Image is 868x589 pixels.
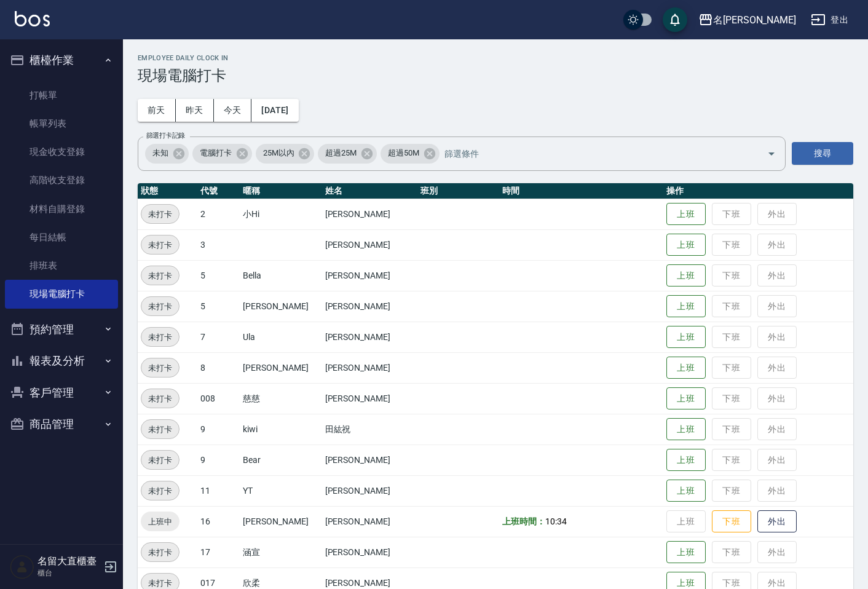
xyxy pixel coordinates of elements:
[37,555,100,567] h5: 名留大直櫃臺
[197,445,240,475] td: 9
[806,9,853,31] button: 登出
[138,54,853,62] h2: Employee Daily Clock In
[138,99,176,122] button: 前天
[197,383,240,414] td: 008
[240,183,322,199] th: 暱稱
[545,516,567,526] span: 10:34
[322,260,417,291] td: [PERSON_NAME]
[499,183,663,199] th: 時間
[792,142,853,165] button: 搜尋
[145,144,189,164] div: 未知
[713,12,796,28] div: 名[PERSON_NAME]
[322,445,417,475] td: [PERSON_NAME]
[197,414,240,445] td: 9
[757,510,797,533] button: 外出
[141,484,179,497] span: 未打卡
[322,506,417,537] td: [PERSON_NAME]
[693,7,801,33] button: 名[PERSON_NAME]
[240,199,322,229] td: 小Hi
[251,99,298,122] button: [DATE]
[322,537,417,567] td: [PERSON_NAME]
[192,147,239,159] span: 電腦打卡
[666,264,706,287] button: 上班
[240,383,322,414] td: 慈慈
[214,99,252,122] button: 今天
[5,345,118,377] button: 報表及分析
[322,352,417,383] td: [PERSON_NAME]
[141,392,179,405] span: 未打卡
[240,445,322,475] td: Bear
[192,144,252,164] div: 電腦打卡
[240,414,322,445] td: kiwi
[666,541,706,564] button: 上班
[666,234,706,256] button: 上班
[197,291,240,322] td: 5
[666,295,706,318] button: 上班
[240,352,322,383] td: [PERSON_NAME]
[197,352,240,383] td: 8
[712,510,751,533] button: 下班
[322,475,417,506] td: [PERSON_NAME]
[666,449,706,472] button: 上班
[141,239,179,251] span: 未打卡
[240,322,322,352] td: Ula
[197,260,240,291] td: 5
[322,322,417,352] td: [PERSON_NAME]
[145,147,176,159] span: 未知
[240,291,322,322] td: [PERSON_NAME]
[666,418,706,441] button: 上班
[5,195,118,223] a: 材料自購登錄
[318,147,364,159] span: 超過25M
[666,387,706,410] button: 上班
[141,269,179,282] span: 未打卡
[256,147,302,159] span: 25M以內
[141,423,179,436] span: 未打卡
[322,199,417,229] td: [PERSON_NAME]
[141,362,179,374] span: 未打卡
[141,515,180,528] span: 上班中
[197,475,240,506] td: 11
[666,203,706,226] button: 上班
[663,7,687,32] button: save
[666,326,706,349] button: 上班
[138,183,197,199] th: 狀態
[381,147,427,159] span: 超過50M
[5,81,118,109] a: 打帳單
[5,223,118,251] a: 每日結帳
[5,408,118,440] button: 商品管理
[5,166,118,194] a: 高階收支登錄
[666,480,706,502] button: 上班
[417,183,499,199] th: 班別
[5,109,118,138] a: 帳單列表
[502,516,545,526] b: 上班時間：
[141,331,179,344] span: 未打卡
[381,144,440,164] div: 超過50M
[5,377,118,409] button: 客戶管理
[322,291,417,322] td: [PERSON_NAME]
[5,314,118,346] button: 預約管理
[663,183,853,199] th: 操作
[197,537,240,567] td: 17
[5,138,118,166] a: 現金收支登錄
[197,183,240,199] th: 代號
[240,475,322,506] td: YT
[197,199,240,229] td: 2
[141,454,179,467] span: 未打卡
[5,251,118,280] a: 排班表
[141,300,179,313] span: 未打卡
[322,183,417,199] th: 姓名
[240,506,322,537] td: [PERSON_NAME]
[441,143,746,164] input: 篩選條件
[197,229,240,260] td: 3
[5,44,118,76] button: 櫃檯作業
[146,131,185,140] label: 篩選打卡記錄
[256,144,315,164] div: 25M以內
[138,67,853,84] h3: 現場電腦打卡
[197,506,240,537] td: 16
[141,546,179,559] span: 未打卡
[176,99,214,122] button: 昨天
[318,144,377,164] div: 超過25M
[762,144,781,164] button: Open
[240,537,322,567] td: 涵宣
[322,229,417,260] td: [PERSON_NAME]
